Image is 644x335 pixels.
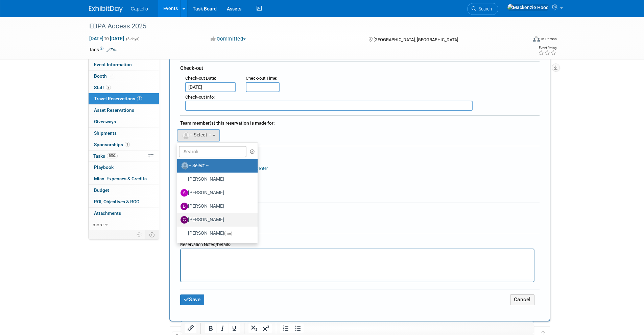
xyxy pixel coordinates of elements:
small: : [246,76,277,81]
span: Attachments [94,210,121,216]
button: Save [180,294,205,305]
img: B.jpg [181,203,188,210]
a: Travel Reservations1 [89,93,159,104]
label: [PERSON_NAME] [181,214,251,225]
span: Search [476,6,492,11]
span: Giveaways [94,119,116,124]
div: Cost: [180,149,540,156]
a: Edit [106,48,118,52]
td: Tags [89,46,118,53]
div: Reservation Notes/Details: [180,239,534,249]
span: Check-out Date [185,76,215,81]
small: : [185,95,215,100]
a: Sponsorships1 [89,139,159,150]
a: Shipments [89,128,159,139]
span: Check-out [180,65,203,71]
button: Cancel [510,294,534,305]
span: -- Select -- [182,132,212,137]
span: Captello [131,6,148,11]
div: EDPA Access 2025 [87,20,517,32]
small: : [185,76,216,81]
div: Team member(s) this reservation is made for: [180,117,540,128]
label: [PERSON_NAME] [181,187,251,198]
a: Attachments [89,208,159,219]
span: Sponsorships [94,142,130,147]
span: Misc. Expenses & Credits [94,176,147,181]
img: A.jpg [181,189,188,197]
span: Check-out Time [246,76,276,81]
span: Tasks [93,153,118,159]
span: 2 [106,85,111,90]
a: ROI, Objectives & ROO [89,196,159,207]
td: Toggle Event Tabs [145,230,159,239]
a: Giveaways [89,116,159,127]
span: Staff [94,85,111,90]
a: Misc. Expenses & Credits [89,173,159,184]
label: [PERSON_NAME] [181,228,251,239]
a: Search [467,3,498,15]
span: Booth [94,73,115,79]
span: [DATE] [DATE] [89,35,124,42]
label: -- Select -- [181,160,251,171]
td: Personalize Event Tab Strip [134,230,145,239]
span: (me) [224,231,232,235]
img: Format-Inperson.png [533,36,540,42]
span: Asset Reservations [94,107,134,113]
label: [PERSON_NAME] [181,201,251,212]
button: Committed [208,35,248,43]
a: Asset Reservations [89,105,159,116]
img: Unassigned-User-Icon.png [181,162,189,170]
span: Shipments [94,130,117,136]
img: Mackenzie Hood [507,4,549,11]
span: ROI, Objectives & ROO [94,199,139,204]
span: [GEOGRAPHIC_DATA], [GEOGRAPHIC_DATA] [374,37,458,42]
span: (3 days) [125,37,140,41]
div: Event Rating [538,46,556,50]
a: Playbook [89,162,159,173]
button: -- Select -- [177,129,220,141]
iframe: Rich Text Area [181,249,534,279]
a: Booth [89,71,159,82]
input: Search [179,146,246,157]
label: [PERSON_NAME] [181,174,251,185]
div: In-Person [541,36,557,42]
span: Budget [94,187,109,193]
i: Booth reservation complete [110,74,113,78]
a: Staff2 [89,82,159,93]
span: 100% [107,153,118,158]
span: Playbook [94,164,114,170]
span: Travel Reservations [94,96,142,101]
span: Check-out Info [185,95,214,100]
img: ExhibitDay [89,6,123,12]
span: 1 [137,96,142,101]
a: Budget [89,185,159,196]
a: Tasks100% [89,151,159,162]
div: Event Format [487,35,557,45]
span: 1 [125,142,130,147]
span: to [103,36,110,41]
a: more [89,219,159,230]
a: Event Information [89,59,159,70]
span: Event Information [94,62,132,67]
span: more [93,222,103,227]
img: C.jpg [181,216,188,224]
label: [PERSON_NAME] [181,241,251,252]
